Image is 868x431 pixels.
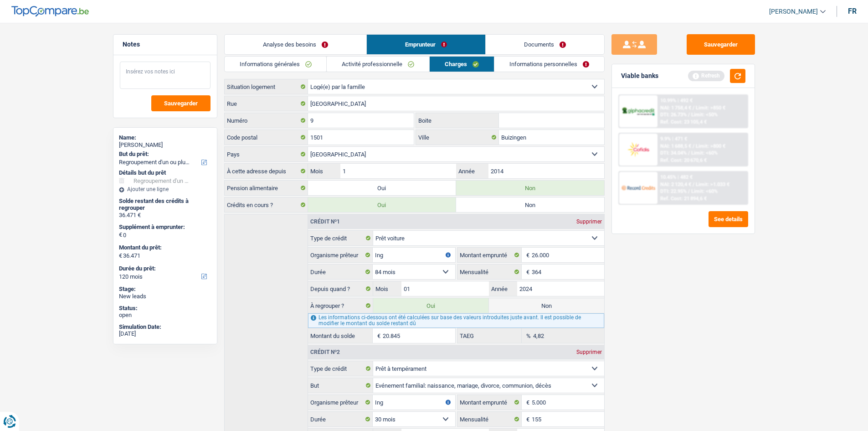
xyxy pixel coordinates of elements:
[225,147,308,161] label: Pays
[660,112,687,118] span: DTI: 26.73%
[119,323,211,331] div: Simulation Date:
[660,196,707,202] div: Ref. Cost: 21 894,6 €
[574,349,604,355] div: Supprimer
[696,182,729,187] span: Limit: >1.033 €
[688,188,690,194] span: /
[308,281,373,296] label: Depuis quand ?
[119,212,211,219] div: 36.471 €
[457,412,522,426] label: Mensualité
[660,188,687,194] span: DTI: 22.95%
[488,164,604,178] input: AAAA
[123,41,208,48] h5: Notes
[456,181,604,195] label: Non
[696,105,725,111] span: Limit: >850 €
[308,181,456,195] label: Oui
[456,197,604,212] label: Non
[709,211,748,227] button: See details
[486,35,604,54] a: Documents
[494,57,604,72] a: Informations personnelles
[119,186,211,192] div: Ajouter une ligne
[457,328,522,343] label: TAEG
[119,330,211,338] div: [DATE]
[327,57,429,72] a: Activité professionnelle
[373,328,383,343] span: €
[340,164,456,178] input: MM
[489,298,604,313] label: Non
[119,293,211,300] div: New leads
[693,143,694,149] span: /
[457,248,522,262] label: Montant emprunté
[693,105,694,111] span: /
[848,7,857,16] div: fr
[308,164,340,178] label: Mois
[660,119,707,125] div: Ref. Cost: 23 105,4 €
[225,130,308,145] label: Code postal
[456,164,488,178] label: Année
[621,106,655,117] img: AlphaCredit
[119,244,210,251] label: Montant du prêt:
[119,223,210,231] label: Supplément à emprunter:
[308,349,342,355] div: Crédit nº2
[522,412,532,426] span: €
[660,136,687,142] div: 9.9% | 471 €
[119,252,122,260] span: €
[225,96,308,111] label: Rue
[416,113,499,128] label: Boite
[522,265,532,279] span: €
[769,8,818,16] span: [PERSON_NAME]
[691,150,718,156] span: Limit: <60%
[660,182,691,187] span: NAI: 2 120,4 €
[308,219,342,224] div: Crédit nº1
[574,219,604,224] div: Supprimer
[373,281,401,296] label: Mois
[691,188,718,194] span: Limit: <60%
[119,197,211,212] div: Solde restant des crédits à regrouper
[688,71,724,81] div: Refresh
[119,141,211,149] div: [PERSON_NAME]
[621,141,655,158] img: Cofidis
[416,130,499,145] label: Ville
[225,113,308,128] label: Numéro
[660,157,707,163] div: Ref. Cost: 20 670,6 €
[522,248,532,262] span: €
[308,265,373,279] label: Durée
[119,151,210,158] label: But du prêt:
[517,281,604,296] input: AAAA
[457,265,522,279] label: Mensualité
[696,143,725,149] span: Limit: >800 €
[660,150,687,156] span: DTI: 34.04%
[225,197,308,212] label: Crédits en cours ?
[308,328,373,343] label: Montant du solde
[225,57,327,72] a: Informations générales
[308,231,373,245] label: Type de crédit
[688,150,690,156] span: /
[308,361,373,376] label: Type de crédit
[687,34,755,55] button: Sauvegarder
[688,112,690,118] span: /
[119,169,211,177] div: Détails but du prêt
[225,35,366,54] a: Analyse des besoins
[660,98,693,104] div: 10.99% | 492 €
[489,281,517,296] label: Année
[119,305,211,312] div: Status:
[308,298,373,313] label: À regrouper ?
[430,57,494,72] a: Charges
[119,286,211,293] div: Stage:
[660,143,691,149] span: NAI: 1 688,5 €
[225,79,308,94] label: Situation logement
[308,313,604,328] div: Les informations ci-dessous ont été calculées sur base des valeurs introduites juste avant. Il es...
[308,248,373,262] label: Organisme prêteur
[225,181,308,195] label: Pension alimentaire
[308,412,373,426] label: Durée
[373,298,488,313] label: Oui
[164,100,198,106] span: Sauvegarder
[621,72,658,80] div: Viable banks
[522,328,533,343] span: %
[367,35,485,54] a: Emprunteur
[119,231,122,239] span: €
[691,112,718,118] span: Limit: <50%
[308,378,373,393] label: But
[119,134,211,141] div: Name:
[308,197,456,212] label: Oui
[762,4,826,19] a: [PERSON_NAME]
